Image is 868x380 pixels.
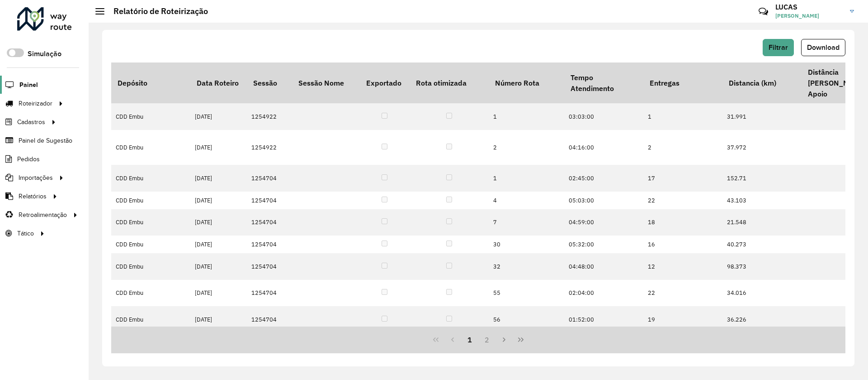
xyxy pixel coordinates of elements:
td: [DATE] [190,130,247,165]
span: Relatórios [19,192,47,201]
td: 152.71 [722,165,802,191]
th: Distancia (km) [722,63,802,103]
span: Painel de Sugestão [19,136,72,145]
button: 2 [478,331,495,348]
th: Número Rota [489,63,557,103]
th: Entregas [643,63,722,103]
td: CDD Embu [111,253,190,279]
td: CDD Embu [111,306,190,332]
span: Roteirizador [19,99,52,108]
td: 04:59:00 [564,209,643,236]
td: 30 [489,236,557,253]
a: Contato Rápido [754,2,773,21]
label: Simulação [28,48,61,59]
td: 02:04:00 [564,280,643,306]
td: 19 [643,306,722,332]
td: 1 [643,103,722,130]
th: Data Roteiro [190,63,247,103]
td: CDD Embu [111,165,190,191]
span: [PERSON_NAME] [775,12,843,20]
td: 1254704 [247,280,292,306]
td: 1254704 [247,236,292,253]
th: Depósito [111,63,190,103]
td: CDD Embu [111,192,190,209]
td: [DATE] [190,103,247,130]
td: 02:45:00 [564,165,643,191]
td: 55 [489,280,557,306]
td: 21.548 [722,209,802,236]
td: [DATE] [190,209,247,236]
td: 34.016 [722,280,802,306]
td: 1254704 [247,165,292,191]
td: 43.103 [722,192,802,209]
span: Filtrar [769,43,788,51]
th: Rota otimizada [410,63,489,103]
h2: Relatório de Roteirização [104,6,208,16]
span: Importações [19,173,53,183]
td: 36.226 [722,306,802,332]
td: 1 [489,165,557,191]
span: Retroalimentação [19,210,67,220]
td: CDD Embu [111,236,190,253]
th: Sessão [247,63,292,103]
td: CDD Embu [111,130,190,165]
td: 32 [489,253,557,279]
td: 01:52:00 [564,306,643,332]
span: Tático [17,229,34,238]
button: Next Page [495,331,513,348]
td: [DATE] [190,280,247,306]
td: 1254704 [247,209,292,236]
td: [DATE] [190,165,247,191]
button: Last Page [512,331,529,348]
td: 03:03:00 [564,103,643,130]
td: CDD Embu [111,103,190,130]
td: 17 [643,165,722,191]
td: [DATE] [190,253,247,279]
td: 16 [643,236,722,253]
th: Exportado [360,63,410,103]
span: Download [807,43,840,51]
td: 04:48:00 [564,253,643,279]
td: 1254704 [247,306,292,332]
td: 37.972 [722,130,802,165]
td: CDD Embu [111,209,190,236]
td: 2 [643,130,722,165]
td: [DATE] [190,192,247,209]
span: Cadastros [17,117,45,127]
td: 2 [489,130,557,165]
th: Tempo Atendimento [564,63,643,103]
button: 1 [461,331,478,348]
td: 56 [489,306,557,332]
td: 1254922 [247,103,292,130]
td: 05:32:00 [564,236,643,253]
td: 22 [643,192,722,209]
td: 18 [643,209,722,236]
td: 7 [489,209,557,236]
button: Filtrar [763,39,794,56]
h3: LUCAS [775,3,843,11]
td: 05:03:00 [564,192,643,209]
td: 04:16:00 [564,130,643,165]
td: 1254704 [247,253,292,279]
td: 1 [489,103,557,130]
td: 1254704 [247,192,292,209]
button: Download [801,39,845,56]
span: Pedidos [17,154,40,164]
td: 4 [489,192,557,209]
td: 12 [643,253,722,279]
td: 98.373 [722,253,802,279]
td: 31.991 [722,103,802,130]
td: [DATE] [190,236,247,253]
td: 22 [643,280,722,306]
span: Painel [19,80,38,90]
th: Sessão Nome [292,63,360,103]
td: [DATE] [190,306,247,332]
td: 1254922 [247,130,292,165]
td: CDD Embu [111,280,190,306]
td: 40.273 [722,236,802,253]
